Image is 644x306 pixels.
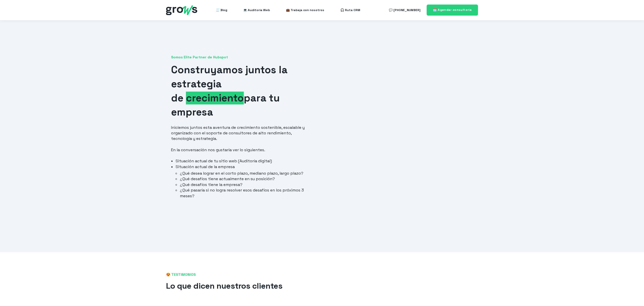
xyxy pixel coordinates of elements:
p: Iniciemos juntos esta aventura de crecimiento sostenible, escalable y organizado con el soporte d... [171,125,313,141]
a: 🎧 Ruta CRM [340,5,360,15]
span: 🗓️ Agendar consultoría [433,8,472,12]
li: ¿Qué desafíos tiene actualmente en su posición? [180,176,313,182]
h2: Lo que dicen nuestros clientes [166,280,478,292]
li: Situación actual de la empresa [176,164,313,199]
a: 🧾 Blog [216,5,227,15]
li: ¿Qué desea lograr en el corto plazo, mediano plazo, largo plazo? [180,171,313,176]
a: 💼 Trabaja con nosotros [286,5,324,15]
li: ¿Qué desafíos tiene la empresa? [180,182,313,187]
span: Somos Elite Partner de Hubspot [171,55,313,60]
span: crecimiento [186,92,244,104]
h1: Construyamos juntos la estrategia de para tu empresa [171,63,313,119]
a: 💻 Auditoría Web [243,5,270,15]
span: 😍 TESTIMONIOS [166,272,478,277]
a: 💬 [PHONE_NUMBER] [389,5,420,15]
img: grows - hubspot [166,5,197,15]
a: 🗓️ Agendar consultoría [427,5,478,15]
li: Situación actual de tu sitio web (Auditoría digital) [176,158,313,164]
p: En la conversación nos gustaría ver lo siguientes. [171,147,313,153]
li: ¿Qué pasaría si no logra resolver esos desafíos en los próximos 3 meses? [180,187,313,199]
